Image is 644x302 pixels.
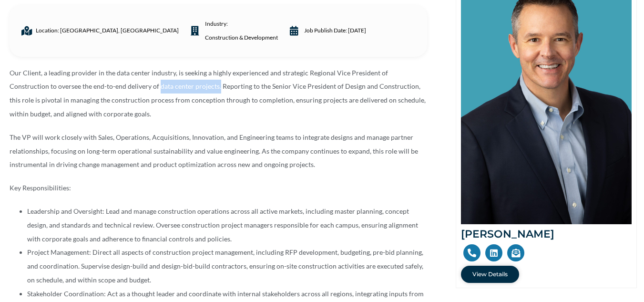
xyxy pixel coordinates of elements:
[27,246,427,287] li: Project Management: Direct all aspects of construction project management, including RFP developm...
[33,24,179,38] span: Location: [GEOGRAPHIC_DATA], [GEOGRAPHIC_DATA]
[27,205,427,246] li: Leadership and Oversight: Lead and manage construction operations across all active markets, incl...
[10,66,427,121] p: Our Client, a leading provider in the data center industry, is seeking a highly experienced and s...
[10,181,427,195] p: Key Responsibilities:
[203,17,278,45] span: industry:
[461,266,519,283] a: View Details
[461,229,632,240] h2: [PERSON_NAME]
[205,31,278,45] a: Construction & Development
[10,131,427,172] p: The VP will work closely with Sales, Operations, Acquisitions, Innovation, and Engineering teams ...
[302,24,366,38] span: Job Publish date: [DATE]
[472,271,508,277] span: View Details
